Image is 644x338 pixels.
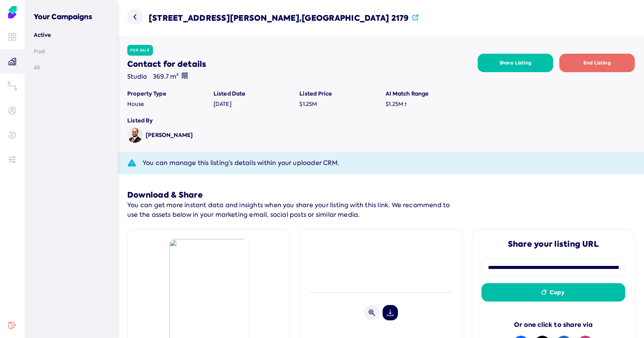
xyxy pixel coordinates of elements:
img: Soho Agent Portal Home [6,6,18,18]
a: Active [34,31,108,39]
div: Property Type [127,90,204,97]
div: Listed By [127,117,635,124]
div: $ 1.25M [386,101,463,107]
span: 369.7 m² [153,73,188,81]
button: End Listing [559,54,635,72]
label: For Sale [130,48,150,53]
div: $ 1.25M [299,101,376,107]
div: house [127,101,204,107]
span: Copy [550,289,565,296]
div: AI Match Range [386,90,463,97]
p: You can get more instant data and insights when you share your listing with this link. We recomme... [127,200,453,220]
span: Studio [127,73,147,81]
button: Copy [481,283,625,302]
h5: Share your listing URL [481,239,625,249]
button: Share Listing [478,54,553,72]
div: Or one click to share via [481,320,625,330]
h3: Your Campaigns [34,3,108,22]
a: Past [34,48,108,55]
label: [PERSON_NAME] [146,131,193,139]
div: [DATE] [214,101,291,107]
img: Avatar of Mizan Rahman [127,127,143,143]
div: Listed Date [214,90,291,97]
a: All [34,64,108,71]
h2: [STREET_ADDRESS][PERSON_NAME] , [GEOGRAPHIC_DATA] 2179 [149,13,419,23]
h5: Download & Share [127,190,453,200]
span: You can manage this listing’s details within your uploader CRM. [143,158,339,168]
div: Listed Price [299,90,376,97]
h5: Contact for details [127,59,478,69]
